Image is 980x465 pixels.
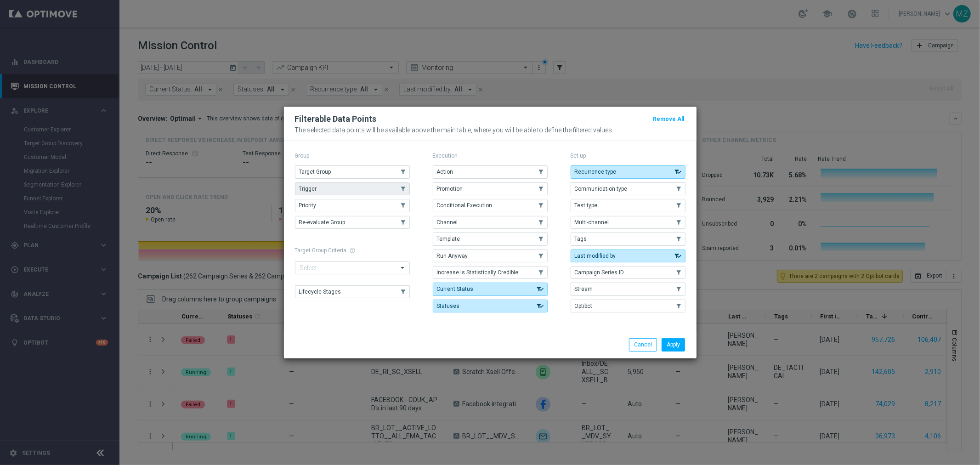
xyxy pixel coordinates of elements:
button: Stream [571,283,685,295]
button: Tags [571,232,685,245]
span: Action [437,169,453,175]
span: Optibot [575,303,593,309]
button: Remove All [652,114,685,124]
span: Stream [575,286,593,292]
span: Statuses [437,303,460,309]
button: Lifecycle Stages [295,285,410,298]
button: Trigger [295,182,410,195]
p: Group [295,152,410,159]
span: Recurrence type [575,169,617,175]
span: Trigger [299,186,317,192]
p: Execution [433,152,548,159]
span: Template [437,236,460,242]
button: Test type [571,199,685,212]
button: Increase Is Statistically Credible [433,266,548,279]
span: Last modified by [575,253,616,259]
button: Action [433,165,548,178]
span: Promotion [437,186,463,192]
span: Target Group [299,169,331,175]
p: Set-up [571,152,685,159]
button: Promotion [433,182,548,195]
p: The selected data points will be available above the main table, where you will be able to define... [295,126,685,134]
span: Lifecycle Stages [299,289,341,295]
button: Template [433,232,548,245]
button: Campaign Series ID [571,266,685,279]
span: Run Anyway [437,253,468,259]
button: Cancel [629,338,657,351]
span: Campaign Series ID [575,269,624,276]
h1: Target Group Criteria [295,247,410,254]
span: Tags [575,236,587,242]
button: Conditional Execution [433,199,548,212]
button: Priority [295,199,410,212]
span: help_outline [350,247,356,254]
button: Last modified by [571,250,685,262]
span: Multi-channel [575,219,609,226]
span: Channel [437,219,458,226]
span: Priority [299,202,317,209]
button: Target Group [295,165,410,178]
button: Multi-channel [571,216,685,229]
span: Communication type [575,186,628,192]
h2: Filterable Data Points [295,113,377,125]
button: Run Anyway [433,250,548,262]
span: Conditional Execution [437,202,493,209]
span: Increase Is Statistically Credible [437,269,519,276]
button: Optibot [571,300,685,312]
span: Re-evaluate Group [299,219,346,226]
button: Recurrence type [571,165,685,178]
button: Statuses [433,300,548,312]
button: Communication type [571,182,685,195]
button: Current Status [433,283,548,295]
span: Current Status [437,286,474,292]
button: Re-evaluate Group [295,216,410,229]
button: Apply [662,338,685,351]
button: Channel [433,216,548,229]
span: Test type [575,202,598,209]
